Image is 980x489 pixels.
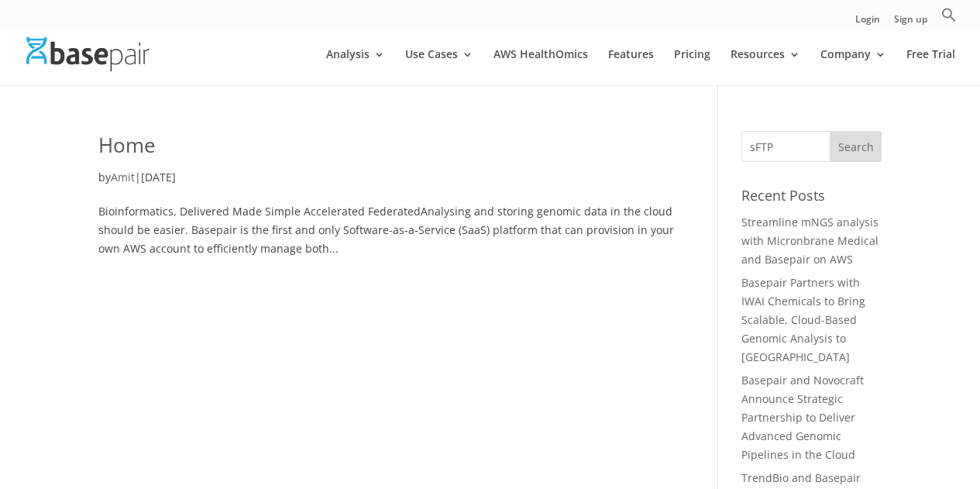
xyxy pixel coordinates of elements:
a: Resources [731,49,800,85]
a: Sign up [894,15,927,31]
a: Search Icon Link [941,7,957,31]
a: Home [98,131,156,159]
a: Use Cases [405,49,473,85]
a: Streamline mNGS analysis with Micronbrane Medical and Basepair on AWS [741,215,879,267]
a: Basepair and Novocraft Announce Strategic Partnership to Deliver Advanced Genomic Pipelines in th... [741,373,864,461]
img: Basepair [26,37,150,71]
svg: Search [941,7,957,22]
a: Amit [111,170,135,184]
p: by | [98,168,676,198]
h4: Recent Posts [741,185,882,213]
span: [DATE] [141,170,176,184]
input: Search [830,131,882,162]
a: Login [855,15,880,31]
a: Company [820,49,886,85]
a: Features [608,49,654,85]
a: Basepair Partners with IWAI Chemicals to Bring Scalable, Cloud-Based Genomic Analysis to [GEOGRAP... [741,275,865,363]
a: Pricing [674,49,710,85]
article: Bioinformatics, Delivered Made Simple Accelerated FederatedAnalysing and storing genomic data in ... [98,131,676,258]
a: Free Trial [906,49,955,85]
a: Analysis [326,49,385,85]
a: AWS HealthOmics [493,49,588,85]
